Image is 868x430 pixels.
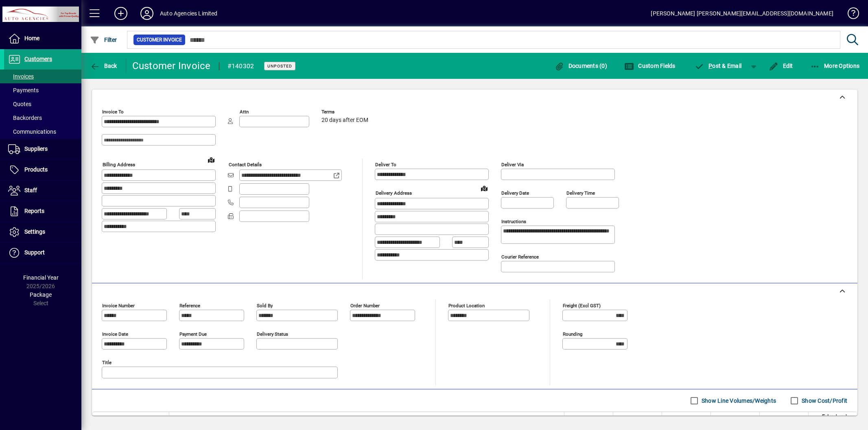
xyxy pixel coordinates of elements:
div: [PERSON_NAME] [PERSON_NAME][EMAIL_ADDRESS][DOMAIN_NAME] [651,7,833,20]
span: More Options [810,63,860,69]
a: Suppliers [4,139,81,159]
app-page-header-button: Back [81,59,126,73]
span: P [708,63,712,69]
span: Products [24,166,48,173]
button: Documents (0) [552,59,609,73]
mat-label: Delivery status [257,331,288,337]
span: Settings [24,228,45,235]
a: Reports [4,201,81,222]
span: Extend excl GST ($) [813,412,847,430]
mat-label: Deliver To [375,162,396,167]
mat-label: Product location [448,303,485,308]
span: Terms [321,109,370,115]
span: Home [24,35,39,41]
button: Custom Fields [622,59,678,73]
button: Add [108,6,134,21]
mat-label: Delivery time [566,190,595,196]
a: Invoices [4,69,81,83]
button: Filter [88,33,119,47]
span: Customer Invoice [137,36,182,44]
span: Support [24,249,45,256]
span: ost & Email [695,63,742,69]
label: Show Cost/Profit [800,397,847,405]
mat-label: Invoice To [102,109,124,115]
span: Suppliers [24,146,48,152]
span: Backorders [8,115,42,121]
span: Custom Fields [624,63,676,69]
button: Post & Email [691,59,746,73]
a: Support [4,243,81,263]
label: Show Line Volumes/Weights [700,397,776,405]
span: Edit [769,63,793,69]
span: Back [90,63,117,69]
mat-label: Deliver via [501,162,524,167]
span: Unposted [267,63,292,69]
button: More Options [808,59,862,73]
mat-label: Invoice date [102,331,128,337]
a: Products [4,160,81,180]
a: Communications [4,125,81,139]
mat-label: Reference [179,303,200,308]
mat-label: Courier Reference [501,254,539,260]
a: View on map [478,182,491,195]
mat-label: Invoice number [102,303,135,308]
span: 20 days after EOM [321,117,368,124]
div: Customer Invoice [132,59,211,72]
a: Staff [4,180,81,201]
span: Customers [24,56,52,62]
mat-label: Instructions [501,219,526,224]
span: Filter [90,37,117,43]
span: Quotes [8,101,31,107]
a: Settings [4,222,81,242]
div: #140302 [227,60,254,73]
span: Reports [24,208,44,214]
mat-label: Attn [240,109,249,115]
a: View on map [205,153,218,166]
a: Knowledge Base [842,2,858,28]
mat-label: Delivery date [501,190,529,196]
span: Package [30,291,52,298]
mat-label: Title [102,360,112,365]
mat-label: Freight (excl GST) [563,303,601,308]
mat-label: Payment due [179,331,207,337]
div: Auto Agencies Limited [160,7,218,20]
a: Backorders [4,111,81,125]
a: Quotes [4,97,81,111]
span: Documents (0) [554,63,607,69]
span: Payments [8,87,39,93]
mat-label: Rounding [563,331,582,337]
span: Invoices [8,73,34,80]
span: Staff [24,187,37,193]
button: Back [88,59,119,73]
span: Financial Year [23,274,59,281]
button: Profile [134,6,160,21]
a: Payments [4,83,81,97]
mat-label: Sold by [257,303,273,308]
a: Home [4,28,81,49]
button: Edit [767,59,795,73]
span: Communications [8,128,56,135]
mat-label: Order number [350,303,380,308]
